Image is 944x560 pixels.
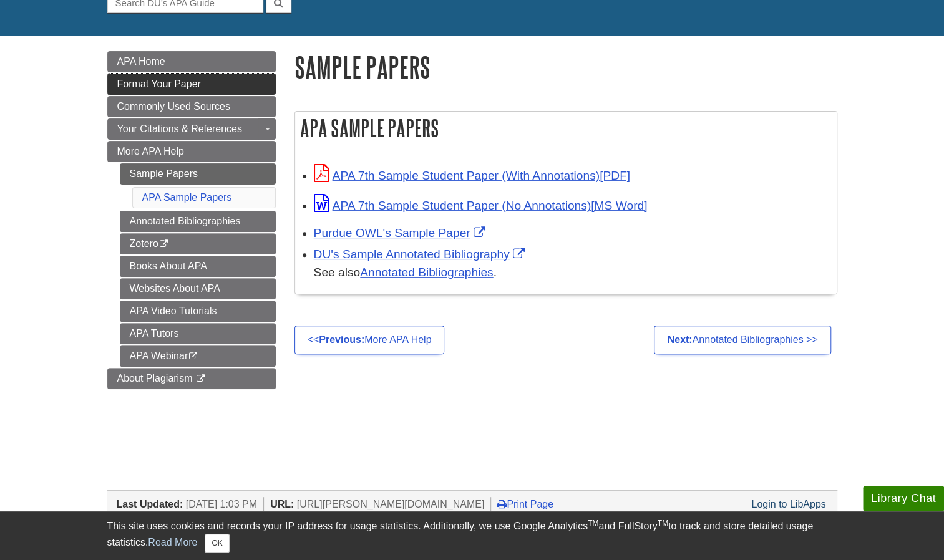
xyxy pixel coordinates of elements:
sup: TM [588,519,598,528]
a: Login to LibApps [751,499,825,509]
a: Books About APA [120,256,276,277]
i: This link opens in a new window [158,240,169,248]
div: See also . [314,264,830,282]
sup: TM [658,519,668,528]
span: About Plagiarism [117,373,193,384]
a: Websites About APA [120,278,276,299]
a: Link opens in new window [314,226,489,239]
a: Commonly Used Sources [107,96,276,117]
button: Library Chat [863,486,944,511]
span: Last Updated: [117,499,183,509]
a: APA Webinar [120,345,276,367]
a: Zotero [120,233,276,254]
i: This link opens in a new window [188,352,198,360]
a: Annotated Bibliographies [360,266,493,279]
a: <<Previous:More APA Help [294,326,445,354]
a: Link opens in new window [314,169,630,182]
a: More APA Help [107,141,276,162]
a: About Plagiarism [107,368,276,389]
strong: Next: [667,334,692,345]
span: APA Home [117,56,165,67]
span: URL: [270,499,294,509]
a: Next:Annotated Bibliographies >> [654,326,830,354]
a: APA Sample Papers [142,192,232,203]
a: Sample Papers [120,163,276,185]
a: Link opens in new window [314,199,648,212]
h1: Sample Papers [294,51,837,83]
a: Print Page [497,499,553,509]
span: [DATE] 1:03 PM [186,499,257,509]
a: Link opens in new window [314,248,528,261]
button: Close [205,534,229,553]
i: This link opens in a new window [195,375,206,383]
strong: Previous: [319,334,364,345]
span: [URL][PERSON_NAME][DOMAIN_NAME] [297,499,485,509]
a: Read More [148,537,197,548]
span: More APA Help [117,146,184,157]
a: Your Citations & References [107,118,276,140]
a: APA Home [107,51,276,72]
div: This site uses cookies and records your IP address for usage statistics. Additionally, we use Goo... [107,519,837,553]
a: Annotated Bibliographies [120,211,276,232]
span: Your Citations & References [117,123,242,134]
h2: APA Sample Papers [295,112,837,145]
a: Format Your Paper [107,74,276,95]
a: APA Tutors [120,323,276,344]
div: Guide Page Menu [107,51,276,389]
a: APA Video Tutorials [120,301,276,322]
span: Commonly Used Sources [117,101,230,112]
i: Print Page [497,499,507,509]
span: Format Your Paper [117,79,201,89]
